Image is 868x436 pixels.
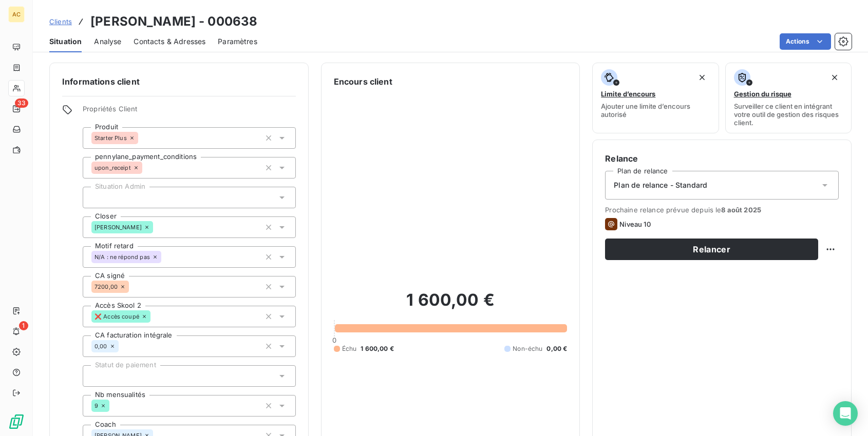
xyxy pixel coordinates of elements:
span: Analyse [94,36,121,47]
span: ❌ Accès coupé [95,313,139,320]
h6: Informations client [62,75,296,88]
span: Plan de relance - Standard [614,180,707,190]
span: Ajouter une limite d’encours autorisé [601,102,710,118]
a: 33 [8,101,24,117]
span: Situation [49,36,82,47]
input: Ajouter une valeur [91,371,100,381]
button: Actions [780,33,831,50]
span: Limite d’encours [601,90,655,98]
span: N/A : ne répond pas [95,254,150,260]
span: 0,00 [95,343,107,349]
span: 33 [15,98,28,108]
span: Échu [342,344,357,353]
h2: 1 600,00 € [334,290,568,321]
span: 9 [95,403,98,409]
span: Paramètres [218,36,257,47]
button: Gestion du risqueSurveiller ce client en intégrant votre outil de gestion des risques client. [725,63,852,133]
span: Niveau 10 [619,220,650,228]
span: 0,00 € [546,344,567,353]
span: 1 600,00 € [361,344,394,353]
span: Starter Plus [95,135,127,141]
input: Ajouter une valeur [129,282,137,291]
div: AC [8,6,25,23]
span: Surveiller ce client en intégrant votre outil de gestion des risques client. [734,102,843,127]
input: Ajouter une valeur [150,312,159,321]
input: Ajouter une valeur [161,252,169,262]
h6: Encours client [334,75,392,88]
span: Propriétés Client [83,105,296,119]
input: Ajouter une valeur [153,223,161,232]
span: Non-échu [513,344,542,353]
span: upon_receipt [95,165,131,171]
input: Ajouter une valeur [142,163,150,172]
input: Ajouter une valeur [138,133,146,143]
button: Relancer [605,239,818,260]
div: Open Intercom Messenger [833,401,858,426]
span: Gestion du risque [734,90,791,98]
span: [PERSON_NAME] [95,224,142,230]
h6: Relance [605,152,839,165]
span: Prochaine relance prévue depuis le [605,206,839,214]
a: Clients [49,16,72,27]
span: Clients [49,17,72,26]
span: 8 août 2025 [721,206,761,214]
input: Ajouter une valeur [91,193,100,202]
img: Logo LeanPay [8,413,25,430]
span: 0 [332,336,336,344]
input: Ajouter une valeur [109,401,118,410]
button: Limite d’encoursAjouter une limite d’encours autorisé [592,63,719,133]
h3: [PERSON_NAME] - 000638 [90,12,257,31]
span: Contacts & Adresses [134,36,205,47]
span: 7200,00 [95,284,118,290]
input: Ajouter une valeur [119,342,127,351]
span: 1 [19,321,28,330]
